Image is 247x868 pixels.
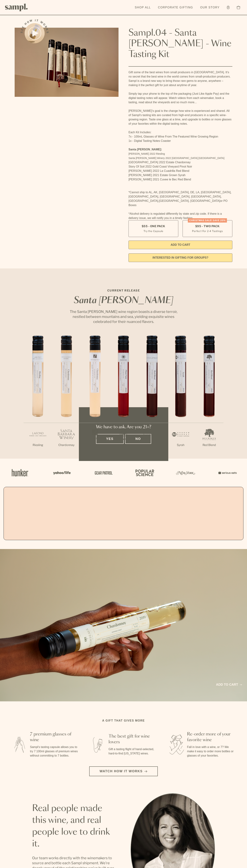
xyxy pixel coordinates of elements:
p: Red Blend [138,443,166,447]
li: 3 / 7 [81,336,109,459]
li: 2 / 7 [52,336,81,459]
span: $55 - One Pack [142,224,165,228]
p: Pinot Noir [109,443,138,447]
li: 1 / 7 [24,336,52,459]
li: 7 / 7 [195,336,223,459]
small: Perfect For 2-4 Tastings [192,229,223,233]
li: 6 / 7 [166,336,195,459]
span: $95 - Two Pack [195,224,220,228]
p: Riesling [24,443,52,447]
a: interested in gifting for groups? [128,253,232,262]
a: Corporate Gifting [156,4,195,11]
img: Sampl.04 - Santa Barbara - Wine Tasting Kit [15,28,119,97]
button: Add to Cart [128,241,232,249]
a: Shop All [133,4,153,11]
li: 4 / 7 [109,336,138,459]
div: Christmas SALE! Save 20% [188,218,227,223]
p: Syrah [166,443,195,447]
img: Sampl logo [5,4,28,11]
li: 5 / 7 [138,336,166,459]
small: Try the Capsule [143,229,163,233]
button: See how it works [25,23,45,43]
a: Our Story [198,4,221,11]
p: Chardonnay [52,443,81,447]
a: Add to cart [216,682,242,687]
p: Red Blend [195,443,223,447]
p: Chardonnay [81,443,109,447]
